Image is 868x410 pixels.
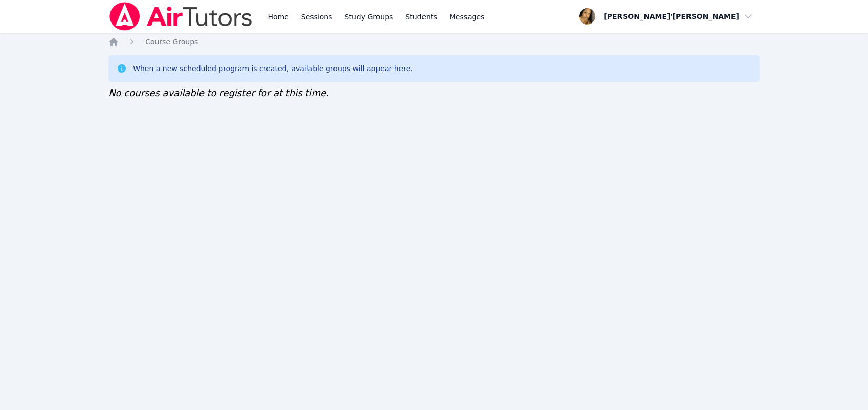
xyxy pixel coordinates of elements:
[145,37,198,47] a: Course Groups
[108,87,329,98] span: No courses available to register for at this time.
[450,12,485,22] span: Messages
[133,63,413,74] div: When a new scheduled program is created, available groups will appear here.
[108,37,760,47] nav: Breadcrumb
[108,2,253,31] img: Air Tutors
[145,38,198,46] span: Course Groups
